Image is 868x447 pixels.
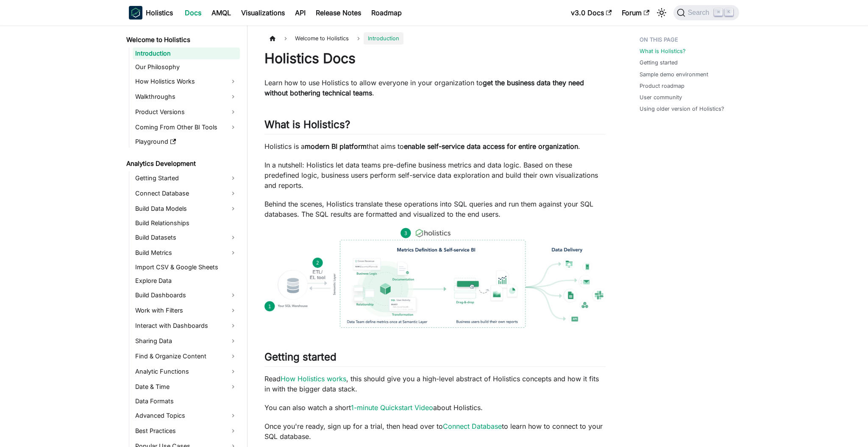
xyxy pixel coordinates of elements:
[133,319,240,332] a: Interact with Dashboards
[133,261,240,273] a: Import CSV & Google Sheets
[133,395,240,407] a: Data Formats
[264,374,606,394] p: Read , this should give you a high-level abstract of Holistics concepts and how it fits in with t...
[640,59,678,67] a: Getting started
[133,288,240,302] a: Build Dashboards
[264,32,281,45] a: Home page
[133,246,240,260] a: Build Metrics
[264,32,606,45] nav: Breadcrumbs
[133,136,240,148] a: Playground
[133,304,240,317] a: Work with Filters
[133,47,240,59] a: Introduction
[640,82,684,90] a: Product roadmap
[236,6,290,20] a: Visualizations
[133,217,240,229] a: Build Relationships
[640,47,686,55] a: What is Holistics?
[133,334,240,348] a: Sharing Data
[617,6,654,20] a: Forum
[291,32,353,45] span: Welcome to Holistics
[305,142,367,151] strong: modern BI platform
[640,70,708,78] a: Sample demo environment
[180,6,206,20] a: Docs
[264,228,606,328] img: How Holistics fits in your Data Stack
[133,202,240,215] a: Build Data Models
[714,8,723,16] kbd: ⌘
[133,424,240,438] a: Best Practices
[146,8,173,18] b: Holistics
[129,6,142,20] img: Holistics
[264,78,606,98] p: Learn how to use Holistics to allow everyone in your organization to .
[281,374,346,383] a: How Holistics works
[404,142,578,151] strong: enable self-service data access for entire organization
[133,409,240,422] a: Advanced Topics
[685,9,715,17] span: Search
[640,93,682,101] a: User community
[133,171,240,185] a: Getting Started
[133,275,240,287] a: Explore Data
[133,187,240,200] a: Connect Database
[133,231,240,244] a: Build Datasets
[133,75,240,88] a: How Holistics Works
[311,6,366,20] a: Release Notes
[290,6,311,20] a: API
[129,6,173,20] a: HolisticsHolistics
[133,380,240,394] a: Date & Time
[133,105,240,119] a: Product Versions
[133,349,240,363] a: Find & Organize Content
[264,421,606,441] p: Once you're ready, sign up for a trial, then head over to to learn how to connect to your SQL dat...
[366,6,407,20] a: Roadmap
[264,50,606,67] h1: Holistics Docs
[133,120,240,134] a: Coming From Other BI Tools
[655,6,668,20] button: Switch between dark and light mode (currently light mode)
[264,160,606,190] p: In a nutshell: Holistics let data teams pre-define business metrics and data logic. Based on thes...
[264,141,606,151] p: Holistics is a that aims to .
[364,32,403,45] span: Introduction
[673,5,739,20] button: Search (Command+K)
[264,118,606,134] h2: What is Holistics?
[120,25,248,447] nav: Docs sidebar
[264,351,606,367] h2: Getting started
[133,90,240,103] a: Walkthroughs
[640,105,724,113] a: Using older version of Holistics?
[124,34,240,46] a: Welcome to Holistics
[566,6,617,20] a: v3.0 Docs
[264,199,606,219] p: Behind the scenes, Holistics translate these operations into SQL queries and run them against you...
[206,6,236,20] a: AMQL
[725,8,733,16] kbd: K
[124,158,240,170] a: Analytics Development
[351,403,433,412] a: 1-minute Quickstart Video
[133,365,240,378] a: Analytic Functions
[133,61,240,73] a: Our Philosophy
[443,422,502,430] a: Connect Database
[264,402,606,413] p: You can also watch a short about Holistics.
